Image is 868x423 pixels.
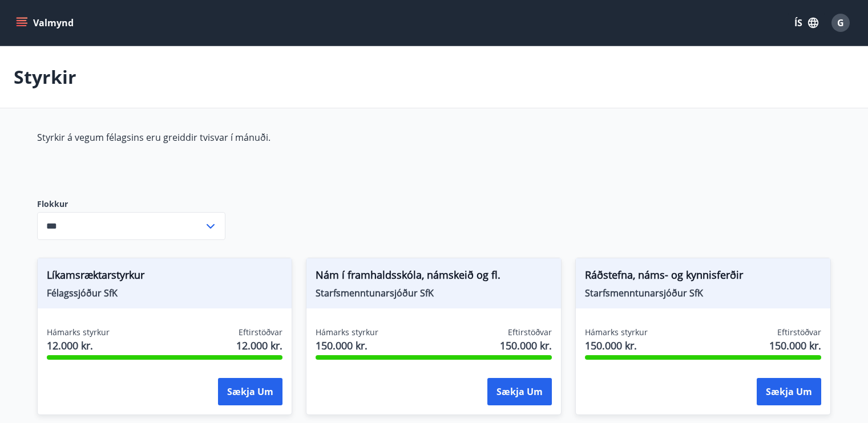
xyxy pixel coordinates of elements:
button: menu [14,13,78,33]
label: Flokkur [37,198,225,210]
span: Nám í framhaldsskóla, námskeið og fl. [316,267,552,287]
span: Hámarks styrkur [47,327,110,338]
span: Starfsmenntunarsjóður SfK [316,287,552,299]
span: G [837,17,844,29]
button: G [827,9,854,36]
span: 150.000 kr. [769,338,821,353]
button: Sækja um [218,378,282,405]
span: Eftirstöðvar [508,327,552,338]
span: Félagssjóður SfK [47,287,283,299]
span: Hámarks styrkur [585,327,648,338]
span: Líkamsræktarstyrkur [47,267,283,287]
span: 150.000 kr. [316,338,378,353]
span: Starfsmenntunarsjóður SfK [585,287,821,299]
span: Eftirstöðvar [239,327,282,338]
span: Eftirstöðvar [777,327,821,338]
p: Styrkir á vegum félagsins eru greiddir tvisvar í mánuði. [37,131,576,144]
span: 150.000 kr. [500,338,552,353]
span: 150.000 kr. [585,338,648,353]
button: Sækja um [487,378,552,405]
button: ÍS [788,13,825,33]
p: Styrkir [14,64,76,90]
span: 12.000 kr. [47,338,110,353]
span: 12.000 kr. [236,338,282,353]
span: Ráðstefna, náms- og kynnisferðir [585,267,821,287]
span: Hámarks styrkur [316,327,378,338]
button: Sækja um [757,378,821,405]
